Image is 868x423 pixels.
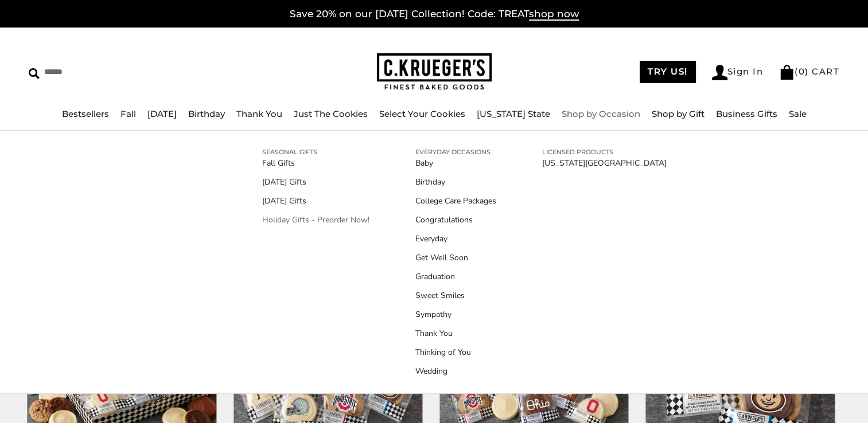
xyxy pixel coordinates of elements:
a: College Care Packages [415,195,496,207]
a: Baby [415,157,496,169]
a: Everyday [415,233,496,245]
a: Save 20% on our [DATE] Collection! Code: TREATshop now [290,8,579,21]
span: 0 [799,66,805,77]
a: (0) CART [779,66,839,77]
a: Just The Cookies [294,108,368,119]
a: Shop by Gift [652,108,704,119]
a: Fall Gifts [262,157,369,169]
a: TRY US! [640,61,696,83]
a: LICENSED PRODUCTS [542,147,667,157]
a: Birthday [188,108,225,119]
a: Wedding [415,365,496,377]
a: Graduation [415,271,496,283]
a: Sign In [712,65,764,80]
a: Congratulations [415,214,496,226]
a: Sympathy [415,308,496,320]
img: Bag [779,65,795,80]
a: [US_STATE] State [477,108,550,119]
a: Thank You [236,108,282,119]
a: Shop by Occasion [562,108,640,119]
a: Business Gifts [716,108,777,119]
a: Get Well Soon [415,252,496,264]
a: Thinking of You [415,346,496,358]
a: Birthday [415,176,496,188]
input: Search [29,63,221,81]
a: Bestsellers [62,108,109,119]
a: Sweet Smiles [415,289,496,301]
a: [DATE] Gifts [262,176,369,188]
span: shop now [529,8,579,21]
iframe: Sign Up via Text for Offers [9,379,119,414]
a: Fall [120,108,136,119]
img: Search [29,68,40,79]
img: Account [712,65,727,80]
a: EVERYDAY OCCASIONS [415,147,496,157]
a: Holiday Gifts - Preorder Now! [262,214,369,226]
img: C.KRUEGER'S [377,53,492,91]
a: Select Your Cookies [379,108,465,119]
a: [DATE] [147,108,177,119]
a: Thank You [415,327,496,339]
a: [US_STATE][GEOGRAPHIC_DATA] [542,157,667,169]
a: SEASONAL GIFTS [262,147,369,157]
a: Sale [789,108,807,119]
a: [DATE] Gifts [262,195,369,207]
